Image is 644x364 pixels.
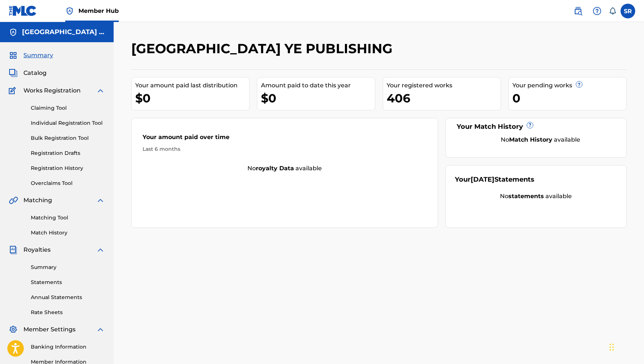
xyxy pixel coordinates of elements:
h2: [GEOGRAPHIC_DATA] YE PUBLISHING [131,40,396,57]
img: Summary [9,51,18,60]
img: Top Rightsholder [65,7,74,15]
a: Claiming Tool [31,104,105,112]
div: 406 [387,90,501,106]
a: Registration History [31,164,105,172]
img: MLC Logo [9,6,37,16]
div: No available [464,135,617,144]
img: Royalties [9,245,18,254]
img: Matching [9,196,18,205]
a: Banking Information [31,343,105,351]
img: Member Settings [9,325,18,334]
img: Catalog [9,69,18,77]
img: expand [96,245,105,254]
div: Last 6 months [143,145,427,153]
span: ? [576,81,582,87]
a: Match History [31,229,105,237]
div: Your pending works [512,81,626,90]
a: Registration Drafts [31,149,105,157]
div: Your amount paid over time [143,133,427,145]
div: $0 [261,90,375,106]
a: Bulk Registration Tool [31,134,105,142]
div: 0 [512,90,626,106]
a: Statements [31,279,105,286]
img: Works Registration [9,86,18,95]
div: Drag [610,336,614,358]
span: Works Registration [23,86,81,95]
div: Your amount paid last distribution [135,81,249,90]
span: Catalog [23,69,47,77]
div: Notifications [609,7,616,15]
span: ? [527,122,533,128]
img: Accounts [9,28,18,37]
a: Annual Statements [31,294,105,301]
img: help [593,7,601,15]
h5: SYDNEY YE PUBLISHING [22,28,105,36]
div: Help [590,4,604,18]
div: Your Match History [455,122,617,132]
div: User Menu [621,4,635,18]
div: $0 [135,90,249,106]
strong: Match History [509,136,552,143]
iframe: Chat Widget [607,329,644,364]
img: expand [96,86,105,95]
a: Individual Registration Tool [31,119,105,127]
span: Matching [23,196,52,205]
span: Member Settings [23,325,76,334]
div: No available [132,164,438,173]
span: Member Hub [78,7,119,15]
strong: statements [508,193,544,200]
div: Your registered works [387,81,501,90]
a: CatalogCatalog [9,69,47,77]
img: search [574,7,582,15]
img: expand [96,325,105,334]
span: Summary [23,51,53,60]
a: Summary [31,263,105,271]
a: Matching Tool [31,214,105,222]
div: Amount paid to date this year [261,81,375,90]
a: Rate Sheets [31,309,105,316]
span: [DATE] [471,175,494,183]
a: Overclaims Tool [31,179,105,187]
img: expand [96,196,105,205]
a: Public Search [571,4,585,18]
span: Royalties [23,245,51,254]
div: Your Statements [455,175,534,185]
strong: royalty data [256,165,294,172]
a: SummarySummary [9,51,53,60]
div: No available [455,192,617,201]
